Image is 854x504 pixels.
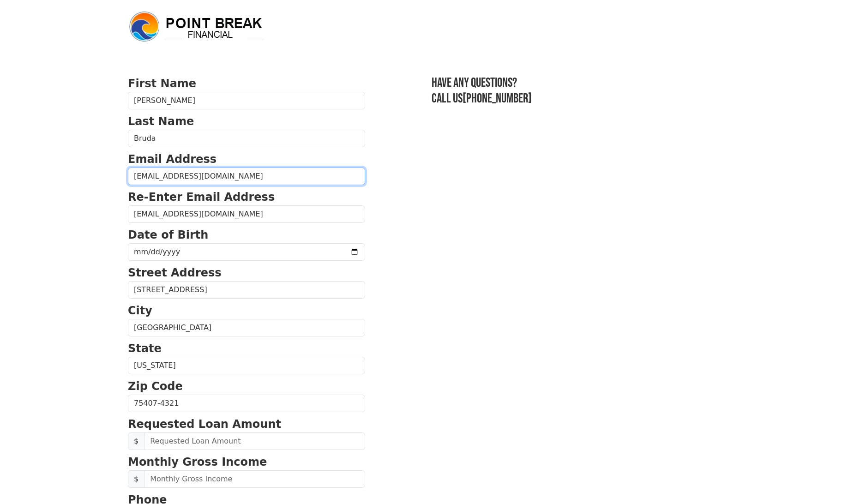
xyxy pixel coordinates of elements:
h3: Call us [432,91,726,107]
strong: City [128,304,152,317]
input: City [128,319,365,336]
input: Email Address [128,168,365,185]
strong: Zip Code [128,380,183,393]
a: [PHONE_NUMBER] [463,91,532,106]
input: Street Address [128,281,365,299]
strong: Requested Loan Amount [128,418,281,431]
input: Monthly Gross Income [144,470,365,488]
input: Requested Loan Amount [144,432,365,450]
strong: Date of Birth [128,228,208,241]
span: $ [128,470,144,488]
strong: Street Address [128,266,222,279]
img: logo.png [128,10,266,43]
input: Zip Code [128,395,365,412]
p: Monthly Gross Income [128,454,365,470]
strong: Re-Enter Email Address [128,191,275,204]
strong: State [128,342,162,355]
strong: Last Name [128,115,194,128]
span: $ [128,432,144,450]
strong: First Name [128,77,196,90]
input: Re-Enter Email Address [128,205,365,223]
input: Last Name [128,130,365,147]
h3: Have any questions? [432,75,726,91]
strong: Email Address [128,153,217,166]
input: First Name [128,92,365,109]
